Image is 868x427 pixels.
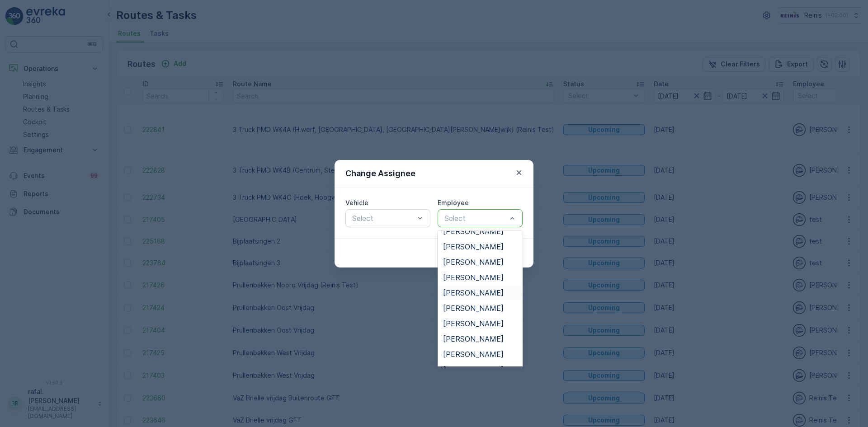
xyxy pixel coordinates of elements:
span: [PERSON_NAME] [443,319,504,328]
label: Vehicle [345,199,368,206]
span: [PERSON_NAME] [443,366,504,374]
span: [PERSON_NAME] [443,335,504,343]
span: [PERSON_NAME] [443,304,504,312]
p: Select [444,213,507,224]
span: [PERSON_NAME] [443,273,504,282]
span: [PERSON_NAME] [443,289,504,297]
p: Change Assignee [345,167,415,180]
span: [PERSON_NAME] [443,258,504,266]
span: [PERSON_NAME] [443,227,504,235]
span: [PERSON_NAME] [443,243,504,251]
label: Employee [438,199,469,206]
span: [PERSON_NAME] [443,350,504,358]
p: Select [352,213,415,224]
